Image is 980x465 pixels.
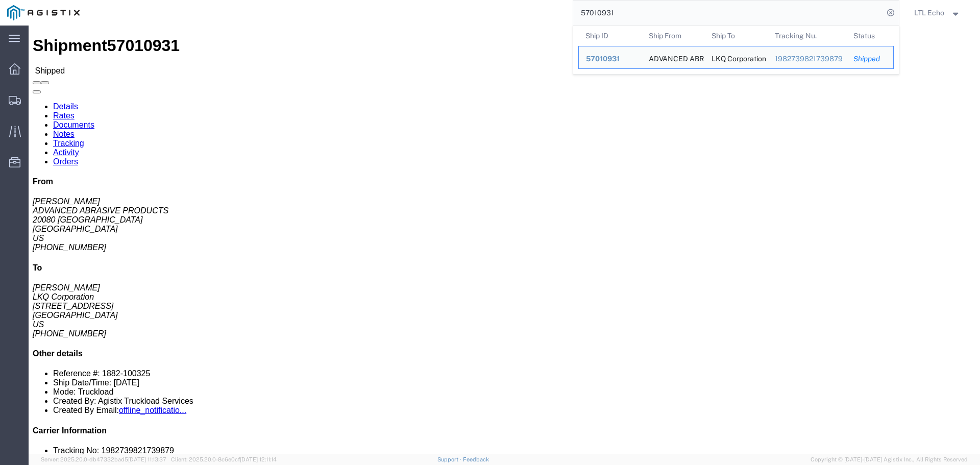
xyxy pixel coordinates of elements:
span: [DATE] 11:13:37 [128,456,166,462]
th: Ship To [704,26,768,46]
th: Ship ID [578,26,642,46]
a: Support [437,456,463,462]
img: logo [7,5,80,20]
span: Client: 2025.20.0-8c6e0cf [171,456,277,462]
div: 57010931 [586,54,634,64]
div: LKQ Corporation [712,46,761,68]
span: 57010931 [586,55,620,63]
a: Feedback [463,456,489,462]
iframe: To enrich screen reader interactions, please activate Accessibility in Grammarly extension settings [29,26,980,454]
span: Copyright © [DATE]-[DATE] Agistix Inc., All Rights Reserved [811,455,968,464]
button: LTL Echo [914,7,966,19]
span: [DATE] 12:11:14 [240,456,277,462]
input: Search for shipment number, reference number [573,1,884,25]
th: Ship From [642,26,705,46]
div: Shipped [853,54,886,64]
th: Status [846,26,894,46]
th: Tracking Nu. [768,26,847,46]
span: LTL Echo [914,7,944,18]
div: ADVANCED ABRASIVE PRODUCTS [649,46,698,68]
table: Search Results [578,26,899,74]
span: Server: 2025.20.0-db47332bad5 [41,456,166,462]
div: 1982739821739879 [775,54,840,64]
